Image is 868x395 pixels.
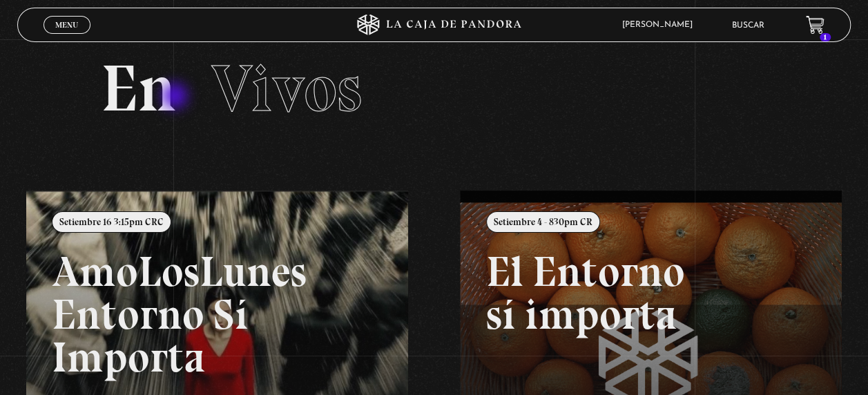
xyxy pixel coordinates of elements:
span: Cerrar [51,32,84,42]
span: 1 [820,33,831,41]
a: Buscar [732,21,764,30]
span: Menu [55,21,78,29]
h2: En [101,56,767,122]
span: Vivos [211,49,362,128]
span: [PERSON_NAME] [615,21,706,29]
a: 1 [806,16,824,35]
